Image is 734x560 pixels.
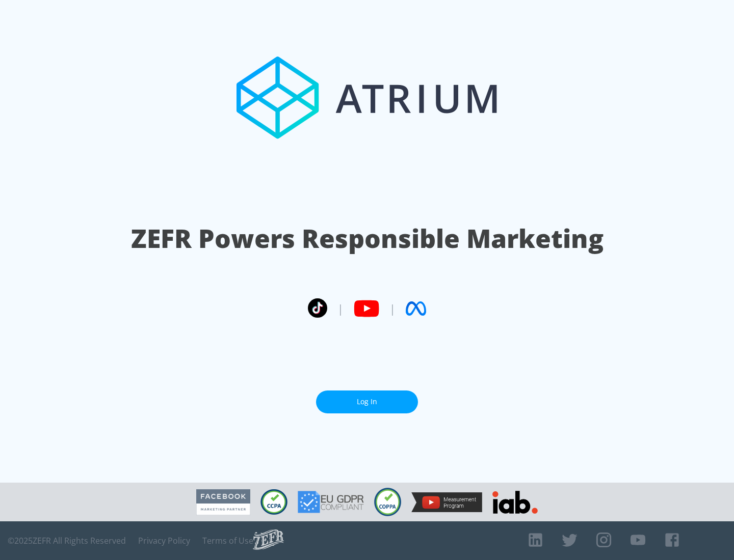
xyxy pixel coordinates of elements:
a: Log In [316,390,418,413]
a: Privacy Policy [138,536,190,546]
a: Terms of Use [202,536,253,546]
img: YouTube Measurement Program [411,492,482,512]
img: IAB [492,491,538,514]
img: Facebook Marketing Partner [196,489,250,515]
img: COPPA Compliant [374,488,401,516]
img: CCPA Compliant [260,489,287,515]
span: | [337,301,344,316]
span: | [389,301,396,316]
span: © 2025 ZEFR All Rights Reserved [8,536,126,546]
h1: ZEFR Powers Responsible Marketing [131,221,604,256]
img: GDPR Compliant [298,491,364,513]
